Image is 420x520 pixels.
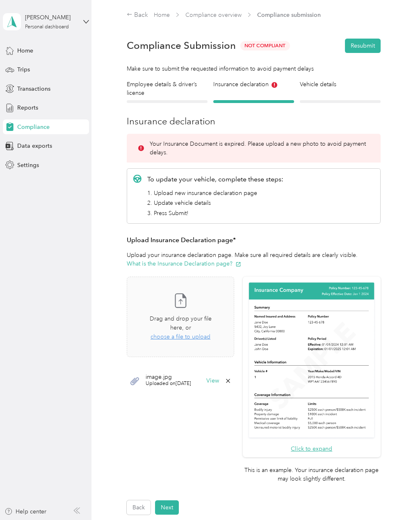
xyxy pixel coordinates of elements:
[127,235,380,245] h3: Upload Insurance Declaration page*
[185,11,242,18] a: Compliance overview
[127,40,236,51] h1: Compliance Submission
[17,103,38,112] span: Reports
[374,474,420,520] iframe: Everlance-gr Chat Button Frame
[345,39,381,53] button: Resubmit
[5,507,46,516] button: Help center
[147,189,283,197] li: 1. Upload new insurance declaration page
[127,500,151,515] button: Back
[155,500,179,515] button: Next
[154,11,170,18] a: Home
[17,161,39,170] span: Settings
[247,281,376,440] img: Sample insurance declaration
[17,46,33,55] span: Home
[17,142,52,150] span: Data exports
[213,80,294,89] h4: Insurance declaration
[127,64,380,73] div: Make sure to submit the requested information to avoid payment delays
[127,10,148,20] div: Back
[240,41,290,50] span: Not Compliant
[127,259,241,268] button: What is the Insurance Declaration page?
[146,374,191,380] span: image.jpg
[127,277,233,357] span: Drag and drop your file here, orchoose a file to upload
[127,251,380,268] p: Upload your insurance declaration page. Make sure all required details are clearly visible.
[300,80,381,89] h4: Vehicle details
[147,174,283,184] p: To update your vehicle, complete these steps:
[150,140,369,157] p: Your Insurance Document is expired. Please upload a new photo to avoid payment delays.
[25,25,69,30] div: Personal dashboard
[151,333,210,340] span: choose a file to upload
[243,466,381,483] p: This is an example. Your insurance declaration page may look slightly different.
[127,115,380,128] h3: Insurance declaration
[147,209,283,218] li: 3. Press Submit!
[17,65,30,74] span: Trips
[17,85,50,93] span: Transactions
[150,315,212,331] span: Drag and drop your file here, or
[146,380,191,387] span: Uploaded on [DATE]
[206,378,219,384] button: View
[257,11,321,19] span: Compliance submission
[291,444,332,453] button: Click to expand
[127,80,208,97] h4: Employee details & driver’s license
[147,199,283,207] li: 2. Update vehicle details
[17,123,50,131] span: Compliance
[25,13,76,22] div: [PERSON_NAME]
